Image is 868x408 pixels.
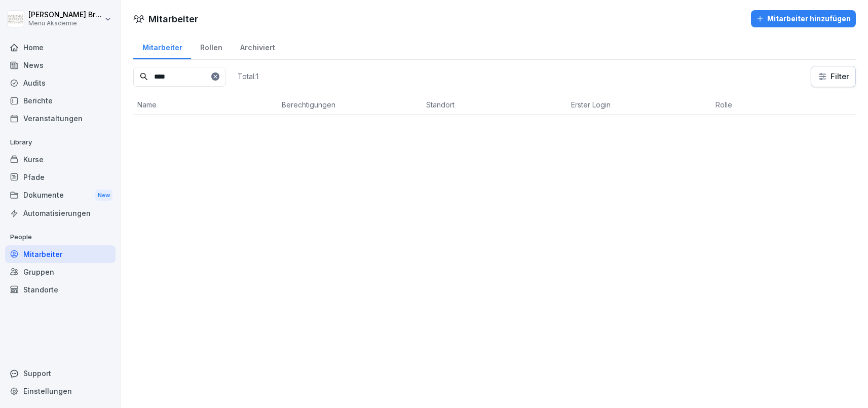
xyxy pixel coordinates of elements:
a: Home [5,39,116,56]
a: Pfade [5,168,116,186]
a: Veranstaltungen [5,109,116,127]
a: Archiviert [231,33,284,59]
a: Berichte [5,92,116,109]
a: Rollen [191,33,231,59]
a: Standorte [5,281,116,299]
a: Mitarbeiter [5,245,116,263]
p: Total: 1 [238,71,258,81]
a: Automatisierungen [5,204,116,222]
div: Support [5,364,116,382]
a: Gruppen [5,263,116,281]
p: Library [5,134,116,151]
button: Mitarbeiter hinzufügen [751,10,856,27]
button: Filter [811,66,855,87]
a: News [5,56,116,74]
div: New [95,190,112,201]
p: People [5,229,116,245]
th: Standort [422,95,567,115]
div: Mitarbeiter hinzufügen [756,13,851,24]
a: Audits [5,74,116,92]
th: Name [133,95,278,115]
a: Mitarbeiter [133,33,191,59]
a: DokumenteNew [5,186,116,205]
a: Kurse [5,151,116,168]
h1: Mitarbeiter [148,12,198,26]
p: Menü Akademie [28,20,102,27]
div: Dokumente [5,186,116,205]
th: Berechtigungen [278,95,422,115]
th: Erster Login [567,95,711,115]
div: Filter [817,71,849,82]
a: Einstellungen [5,382,116,400]
th: Rolle [711,95,856,115]
p: [PERSON_NAME] Bruns [28,11,102,19]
